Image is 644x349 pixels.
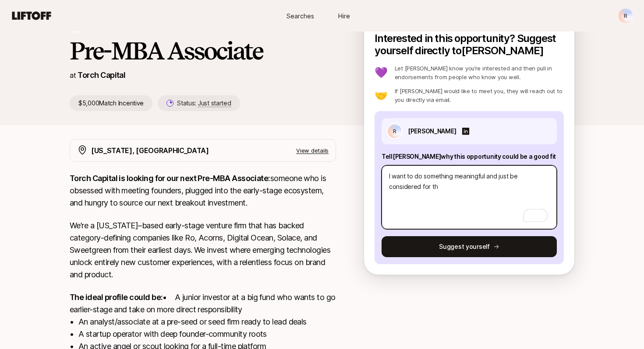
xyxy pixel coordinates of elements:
[70,293,163,302] strong: The ideal profile could be:
[296,146,329,155] p: View details
[70,174,270,183] strong: Torch Capital is looking for our next Pre-MBA Associate:
[70,220,336,281] p: We’re a [US_STATE]–based early-stage venture firm that has backed category-defining companies lik...
[382,236,557,257] button: Suggest yourself
[375,32,564,57] p: Interested in this opportunity? Suggest yourself directly to [PERSON_NAME]
[91,145,209,156] p: [US_STATE], [GEOGRAPHIC_DATA]
[382,151,557,162] p: Tell [PERSON_NAME] why this opportunity could be a good fit
[70,172,336,209] p: someone who is obsessed with meeting founders, plugged into the early-stage ecosystem, and hungry...
[375,90,388,101] p: 🤝
[278,8,322,24] a: Searches
[618,8,633,24] button: R
[395,87,564,104] p: If [PERSON_NAME] would like to meet you, they will reach out to you directly via email.
[338,11,350,21] span: Hire
[198,99,231,107] span: Just started
[375,67,388,78] p: 💜
[408,126,456,136] p: [PERSON_NAME]
[70,95,152,111] p: $5,000 Match Incentive
[395,64,564,81] p: Let [PERSON_NAME] know you’re interested and then pull in endorsements from people who know you w...
[70,38,336,64] h1: Pre-MBA Associate
[382,165,557,229] textarea: To enrich screen reader interactions, please activate Accessibility in Grammarly extension settings
[393,126,396,136] p: R
[287,11,314,21] span: Searches
[78,70,125,80] a: Torch Capital
[624,10,627,21] p: R
[322,8,366,24] a: Hire
[70,70,76,81] p: at
[177,98,231,108] p: Status:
